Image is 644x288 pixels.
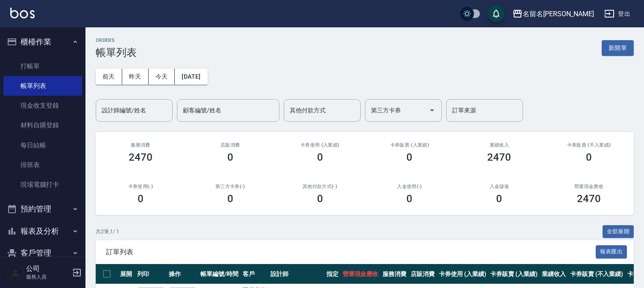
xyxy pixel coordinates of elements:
p: 服務人員 [26,273,70,281]
h2: 卡券使用 (入業績) [285,142,355,148]
th: 服務消費 [380,264,409,284]
button: 新開單 [602,40,634,56]
h2: 入金儲值 [465,184,534,189]
th: 卡券販賣 (入業績) [488,264,540,284]
button: 前天 [96,69,122,85]
a: 打帳單 [3,56,82,76]
div: 名留名[PERSON_NAME] [523,9,594,19]
h2: 入金使用(-) [375,184,444,189]
th: 設計師 [268,264,324,284]
h3: 0 [227,151,233,163]
th: 卡券使用 (入業績) [437,264,488,284]
a: 現金收支登錄 [3,96,82,115]
a: 報表匯出 [596,247,627,256]
th: 列印 [135,264,167,284]
th: 店販消費 [409,264,437,284]
button: save [488,5,505,22]
h3: 0 [496,193,502,205]
button: 客戶管理 [3,242,82,264]
button: 登出 [601,6,634,22]
th: 帳單編號/時間 [198,264,241,284]
h2: 卡券販賣 (入業績) [375,142,444,148]
button: Open [425,103,439,117]
th: 業績收入 [540,264,568,284]
span: 訂單列表 [106,248,596,256]
button: 預約管理 [3,198,82,220]
a: 材料自購登錄 [3,115,82,135]
h5: 公司 [26,264,70,273]
th: 客戶 [241,264,269,284]
h2: 其他付款方式(-) [285,184,355,189]
h3: 0 [317,151,323,163]
button: 今天 [149,69,175,85]
a: 每日結帳 [3,135,82,155]
h3: 2470 [129,151,153,163]
h3: 0 [406,193,412,205]
img: Logo [10,8,35,18]
button: [DATE] [175,69,207,85]
th: 展開 [118,264,135,284]
h3: 0 [227,193,233,205]
h3: 帳單列表 [96,47,137,59]
h3: 0 [406,151,412,163]
th: 營業現金應收 [341,264,381,284]
h2: 第三方卡券(-) [196,184,265,189]
h2: 業績收入 [465,142,534,148]
th: 指定 [324,264,341,284]
h3: 服務消費 [106,142,175,148]
h2: 營業現金應收 [554,184,623,189]
a: 排班表 [3,155,82,175]
button: 名留名[PERSON_NAME] [509,5,597,23]
p: 共 2 筆, 1 / 1 [96,228,119,235]
a: 現場電腦打卡 [3,175,82,194]
h3: 0 [138,193,144,205]
h3: 0 [586,151,592,163]
a: 帳單列表 [3,76,82,96]
h2: ORDERS [96,38,137,43]
h3: 2470 [577,193,601,205]
button: 報表及分析 [3,220,82,242]
th: 操作 [167,264,198,284]
button: 昨天 [122,69,149,85]
h2: 卡券使用(-) [106,184,175,189]
h3: 0 [317,193,323,205]
th: 卡券販賣 (不入業績) [568,264,625,284]
button: 櫃檯作業 [3,31,82,53]
h2: 店販消費 [196,142,265,148]
h2: 卡券販賣 (不入業績) [554,142,623,148]
button: 報表匯出 [596,245,627,259]
button: 全部展開 [603,225,634,238]
img: Person [7,264,24,281]
a: 新開單 [602,44,634,52]
h3: 2470 [487,151,511,163]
